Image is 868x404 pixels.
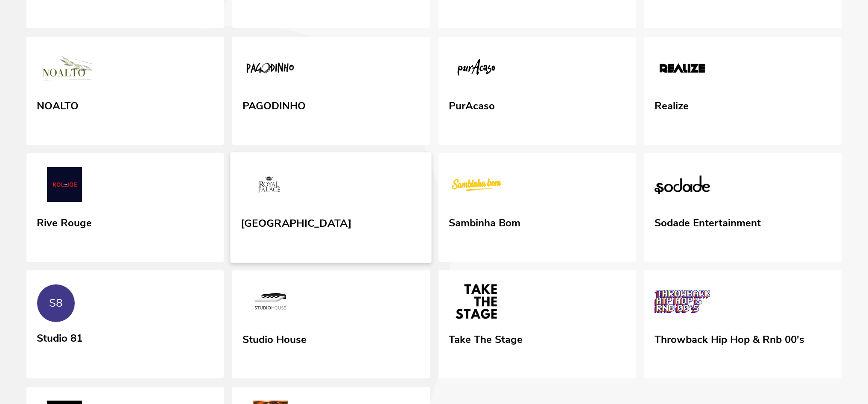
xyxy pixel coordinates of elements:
[644,270,842,379] a: Throwback Hip Hop & Rnb 00's Throwback Hip Hop & Rnb 00's
[243,331,307,346] div: Studio House
[243,50,298,89] img: PAGODINHO
[241,166,298,205] img: Royal Palace
[438,153,636,262] a: Sambinha Bom Sambinha Bom
[37,214,92,229] div: Rive Rouge
[449,167,504,205] img: Sambinha Bom
[449,214,520,229] div: Sambinha Bom
[449,50,504,89] img: PurAcaso
[438,37,636,145] a: PurAcaso PurAcaso
[243,284,298,322] img: Studio House
[241,214,351,229] div: [GEOGRAPHIC_DATA]
[232,270,430,379] a: Studio House Studio House
[243,97,306,112] div: PAGODINHO
[37,329,82,345] div: Studio 81
[26,270,224,377] a: S8 Studio 81
[26,153,224,262] a: Rive Rouge Rive Rouge
[655,284,710,322] img: Throwback Hip Hop & Rnb 00's
[37,97,79,112] div: NOALTO
[655,331,804,346] div: Throwback Hip Hop & Rnb 00's
[37,50,92,89] img: NOALTO
[655,167,710,205] img: Sodade Entertainment
[231,152,432,263] a: Royal Palace [GEOGRAPHIC_DATA]
[26,37,224,145] a: NOALTO NOALTO
[644,153,842,262] a: Sodade Entertainment Sodade Entertainment
[37,167,92,205] img: Rive Rouge
[449,331,523,346] div: Take The Stage
[655,97,689,112] div: Realize
[438,270,636,379] a: Take The Stage Take The Stage
[655,50,710,89] img: Realize
[449,284,504,322] img: Take The Stage
[49,297,63,310] div: S8
[232,37,430,145] a: PAGODINHO PAGODINHO
[449,97,495,112] div: PurAcaso
[655,214,761,229] div: Sodade Entertainment
[644,37,842,145] a: Realize Realize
